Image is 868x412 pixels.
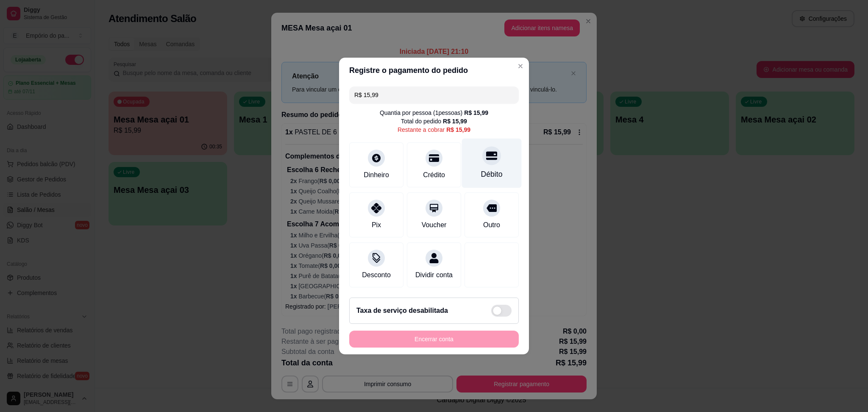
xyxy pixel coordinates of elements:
div: Desconto [362,270,391,280]
div: Dividir conta [415,270,453,280]
div: R$ 15,99 [446,125,470,134]
div: Quantia por pessoa ( 1 pessoas) [380,109,488,117]
button: Close [514,59,527,73]
div: Crédito [423,170,445,180]
div: Outro [483,220,500,230]
h2: Taxa de serviço desabilitada [356,306,448,316]
div: Restante a cobrar [398,125,470,134]
div: Débito [481,169,503,180]
div: R$ 15,99 [464,109,488,117]
div: Voucher [422,220,447,230]
div: Pix [372,220,381,230]
header: Registre o pagamento do pedido [339,58,529,83]
div: R$ 15,99 [443,117,467,125]
input: Ex.: hambúrguer de cordeiro [354,86,514,103]
div: Total do pedido [401,117,467,125]
div: Dinheiro [364,170,389,180]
